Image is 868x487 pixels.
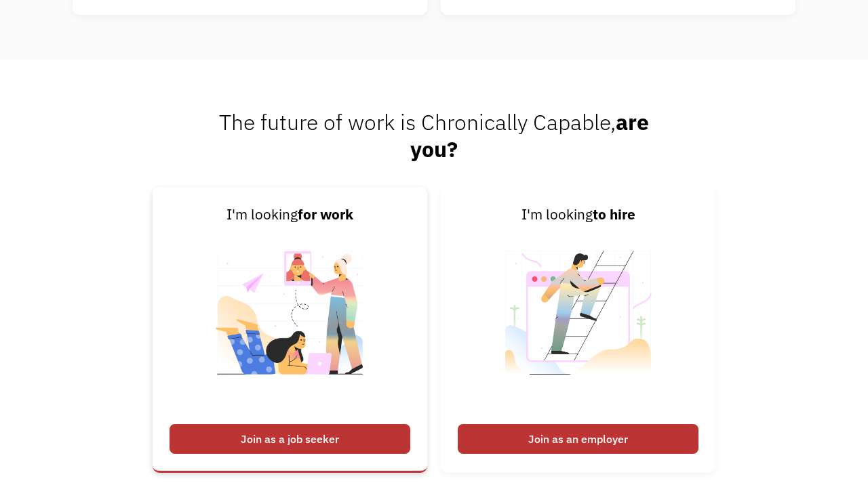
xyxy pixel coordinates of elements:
[219,108,649,163] span: The future of work is Chronically Capable,
[153,187,427,473] a: I'm lookingfor workJoin as a job seeker
[410,108,649,163] strong: are you?
[593,205,635,224] strong: to hire
[494,226,663,417] img: Illustrated image of someone looking to hire
[170,204,410,226] div: I'm looking
[205,226,374,417] img: Illustrated image of people looking for work
[298,205,353,224] strong: for work
[170,424,410,454] div: Join as a job seeker
[458,204,698,226] div: I'm looking
[458,424,698,454] div: Join as an employer
[441,187,715,473] a: I'm lookingto hireJoin as an employer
